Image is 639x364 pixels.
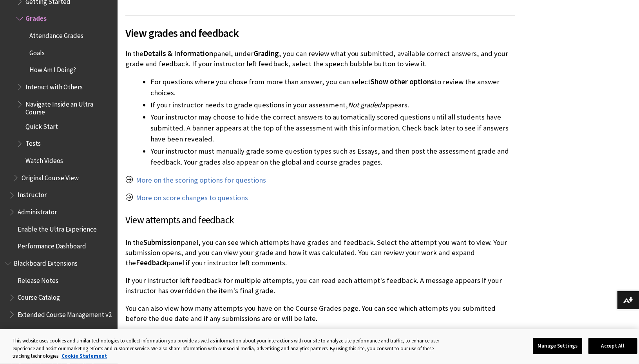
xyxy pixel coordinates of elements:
[143,49,213,58] span: Details & Information
[25,12,47,23] span: Grades
[125,275,515,296] p: If your instructor left feedback for multiple attempts, you can read each attempt's feedback. A m...
[18,188,47,199] span: Instructor
[18,240,86,250] span: Performance Dashboard
[29,63,76,74] span: How Am I Doing?
[125,213,515,228] h3: View attempts and feedback
[125,25,515,41] span: View grades and feedback
[25,137,41,148] span: Tests
[18,223,97,233] span: Enable the Ultra Experience
[150,100,515,110] li: If your instructor needs to grade questions in your assessment, appears.
[150,112,515,145] li: Your instructor may choose to hide the correct answers to automatically scored questions until al...
[348,100,381,109] span: Not graded
[588,338,637,354] button: Accept All
[14,257,78,267] span: Blackboard Extensions
[18,291,60,302] span: Course Catalog
[25,98,112,116] span: Navigate Inside an Ultra Course
[150,76,515,98] li: For questions where you chose from more than answer, you can select to review the answer choices.
[150,146,515,168] li: Your instructor must manually grade some question types such as Essays, and then post the assessm...
[136,193,248,203] a: More on score changes to questions
[18,205,57,216] span: Administrator
[125,49,515,69] p: In the panel, under , you can review what you submitted, available correct answers, and your grad...
[136,258,167,267] span: Feedback
[136,176,266,185] a: More on the scoring options for questions
[22,171,79,182] span: Original Course View
[18,325,69,336] span: Grades Journey v2
[125,303,515,324] p: You can also view how many attempts you have on the Course Grades page. You can see which attempt...
[62,353,107,359] a: More information about your privacy, opens in a new tab
[18,308,112,319] span: Extended Course Management v2
[253,49,279,58] span: Grading
[371,77,434,86] span: Show other options
[25,80,83,91] span: Interact with Others
[29,46,45,57] span: Goals
[25,154,63,165] span: Watch Videos
[533,338,582,354] button: Manage Settings
[25,120,58,130] span: Quick Start
[18,274,58,284] span: Release Notes
[29,29,83,40] span: Attendance Grades
[13,337,447,360] div: This website uses cookies and similar technologies to collect information you provide as well as ...
[143,238,181,247] span: Submission
[125,237,515,268] p: In the panel, you can see which attempts have grades and feedback. Select the attempt you want to...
